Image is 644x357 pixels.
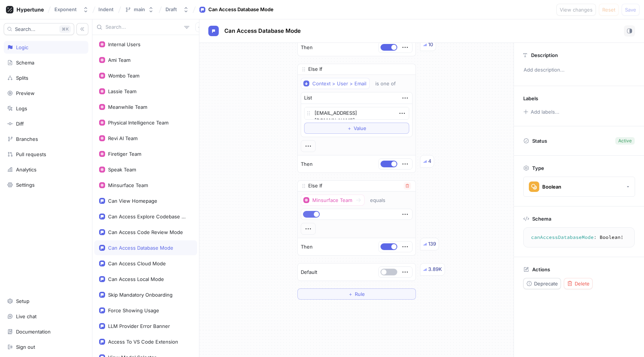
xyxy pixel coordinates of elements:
[622,4,640,16] button: Save
[16,90,35,96] div: Preview
[16,182,35,188] div: Settings
[51,3,92,16] button: Exponent
[542,184,561,190] div: Boolean
[162,3,192,16] button: Draft
[564,278,593,289] button: Delete
[301,161,313,168] p: Then
[108,135,138,141] div: Revi AI Team
[523,278,561,289] button: Deprecate
[16,167,37,173] div: Analytics
[108,120,168,126] div: Physical Intelligence Team
[108,214,189,219] div: Can Access Explore Codebase Mode
[16,329,51,335] div: Documentation
[428,240,436,248] div: 139
[304,123,409,134] button: ＋Value
[304,94,312,102] div: List
[625,7,636,12] span: Save
[304,107,409,120] textarea: [EMAIL_ADDRESS][DOMAIN_NAME]
[312,80,366,87] div: Context > User > Email
[108,167,136,173] div: Speak Team
[355,292,365,296] span: Rule
[108,198,157,204] div: Can View Homepage
[108,229,183,235] div: Can Access Code Review Mode
[367,195,396,206] button: equals
[16,344,35,350] div: Sign out
[556,4,596,16] button: View changes
[108,73,139,79] div: Wombo Team
[134,6,145,13] div: main
[4,23,74,35] button: Search...K
[532,136,547,146] p: Status
[98,7,114,12] span: Indent
[532,216,551,222] p: Schema
[372,78,407,89] button: is one of
[59,25,71,33] div: K
[428,266,442,273] div: 3.89K
[108,104,147,110] div: Meanwhile Team
[301,44,313,51] p: Then
[16,136,38,142] div: Branches
[108,245,173,251] div: Can Access Database Mode
[16,121,24,127] div: Diff
[532,266,550,272] p: Actions
[312,197,352,203] div: Minsurface Team
[575,281,590,286] span: Delete
[532,165,544,171] p: Type
[108,260,166,266] div: Can Access Cloud Mode
[16,44,28,50] div: Logic
[301,269,317,276] p: Default
[108,276,164,282] div: Can Access Local Mode
[527,231,631,244] textarea: canAccessDatabaseMode: Boolean!
[531,52,558,58] p: Description
[618,138,632,144] div: Active
[15,27,35,31] span: Search...
[4,325,88,338] a: Documentation
[560,7,593,12] span: View changes
[297,288,416,300] button: ＋Rule
[208,6,274,13] div: Can Access Database Mode
[599,4,619,16] button: Reset
[108,182,148,188] div: Minsurface Team
[54,6,77,13] div: Exponent
[224,28,301,34] span: Can Access Database Mode
[16,75,28,81] div: Splits
[534,281,558,286] span: Deprecate
[602,7,615,12] span: Reset
[354,126,366,130] span: Value
[375,80,396,87] div: is one of
[16,298,29,304] div: Setup
[370,197,385,203] div: equals
[347,126,352,130] span: ＋
[428,158,431,165] div: 4
[108,151,141,157] div: Firetiger Team
[348,292,353,296] span: ＋
[16,151,46,157] div: Pull requests
[108,41,141,47] div: Internal Users
[122,3,157,16] button: main
[108,323,170,329] div: LLM Provider Error Banner
[521,107,562,117] button: Add labels...
[108,57,130,63] div: Ami Team
[308,66,322,73] p: Else If
[165,6,177,13] div: Draft
[16,105,27,111] div: Logs
[16,313,37,319] div: Live chat
[105,23,181,31] input: Search...
[301,195,364,206] button: Minsurface Team
[108,307,159,313] div: Force Showing Usage
[16,60,34,66] div: Schema
[523,177,635,197] button: Boolean
[428,41,433,48] div: 10
[520,64,638,76] p: Add description...
[523,95,538,101] p: Labels
[308,182,322,190] p: Else If
[108,292,173,298] div: Skip Mandatory Onboarding
[301,78,370,89] button: Context > User > Email
[301,243,313,251] p: Then
[108,88,136,94] div: Lassie Team
[108,339,178,345] div: Access To VS Code Extension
